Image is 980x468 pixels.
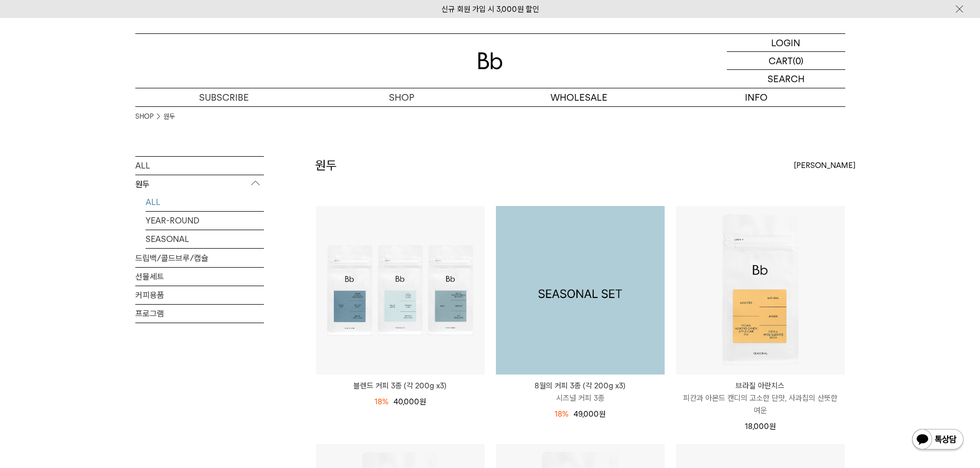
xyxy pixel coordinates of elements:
[146,230,264,248] a: SEASONAL
[496,380,665,404] a: 8월의 커피 3종 (각 200g x3) 시즈널 커피 3종
[394,397,426,406] span: 40,000
[745,422,776,431] span: 18,000
[135,305,264,323] a: 프로그램
[375,396,388,408] div: 18%
[146,193,264,211] a: ALL
[727,52,845,70] a: CART (0)
[555,408,568,420] div: 18%
[135,249,264,267] a: 드립백/콜드브루/캡슐
[676,206,845,375] a: 브라질 아란치스
[135,175,264,194] p: 원두
[496,380,665,392] p: 8월의 커피 3종 (각 200g x3)
[771,34,800,51] p: LOGIN
[313,88,490,106] a: SHOP
[911,428,965,453] img: 카카오톡 채널 1:1 채팅 버튼
[164,111,175,122] a: 원두
[441,5,539,14] a: 신규 회원 가입 시 3,000원 할인
[769,52,793,69] p: CART
[419,397,426,406] span: 원
[316,206,485,375] img: 블렌드 커피 3종 (각 200g x3)
[135,286,264,304] a: 커피용품
[574,409,605,419] span: 49,000
[146,212,264,230] a: YEAR-ROUND
[676,380,845,392] p: 브라질 아란치스
[135,157,264,175] a: ALL
[727,34,845,52] a: LOGIN
[676,380,845,417] a: 브라질 아란치스 피칸과 아몬드 캔디의 고소한 단맛, 사과칩의 산뜻한 여운
[496,206,665,375] img: 1000000743_add2_021.png
[768,70,805,88] p: SEARCH
[490,88,668,106] p: WHOLESALE
[769,422,776,431] span: 원
[794,159,856,172] span: [PERSON_NAME]
[135,111,153,122] a: SHOP
[676,392,845,417] p: 피칸과 아몬드 캔디의 고소한 단맛, 사과칩의 산뜻한 여운
[668,88,845,106] p: INFO
[316,380,485,392] a: 블렌드 커피 3종 (각 200g x3)
[135,88,313,106] a: SUBSCRIBE
[478,52,503,69] img: 로고
[496,206,665,375] a: 8월의 커피 3종 (각 200g x3)
[496,392,665,404] p: 시즈널 커피 3종
[135,268,264,286] a: 선물세트
[793,52,804,69] p: (0)
[315,157,337,174] h2: 원두
[599,409,605,419] span: 원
